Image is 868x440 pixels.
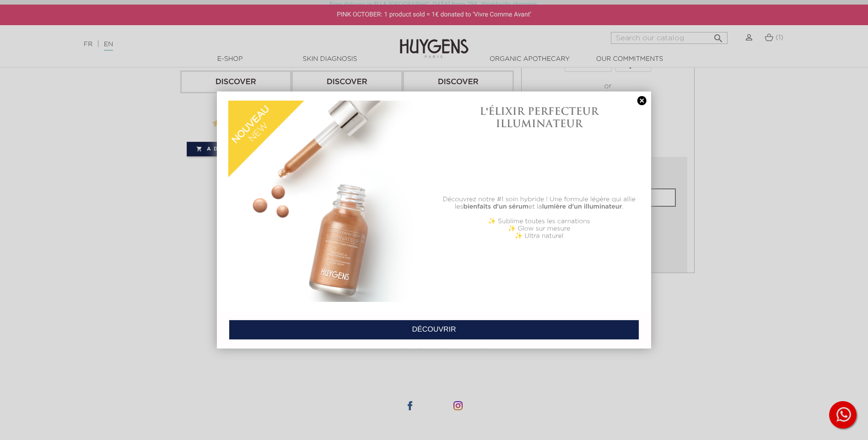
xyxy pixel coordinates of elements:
[439,105,640,129] h1: L'ÉLIXIR PERFECTEUR ILLUMINATEUR
[439,225,640,232] p: ✨ Glow sur mesure
[439,218,640,225] p: ✨ Sublime toutes les carnations
[542,204,622,210] b: lumière d'un illuminateur
[229,320,639,340] a: DÉCOUVRIR
[439,232,640,240] p: ✨ Ultra naturel
[439,196,640,210] p: Découvrez notre #1 soin hybride ! Une formule légère qui allie les et la .
[463,204,528,210] b: bienfaits d'un sérum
